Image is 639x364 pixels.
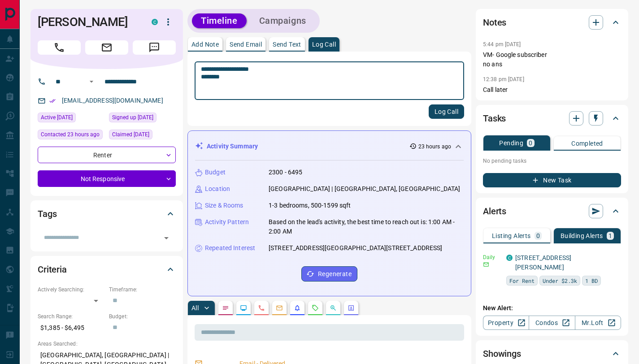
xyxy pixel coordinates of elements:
span: Contacted 23 hours ago [41,130,100,139]
span: Call [38,40,81,55]
p: Budget [205,168,226,177]
p: Log Call [312,41,336,48]
p: No pending tasks [483,154,621,168]
p: 1-3 bedrooms, 500-1599 sqft [269,201,351,210]
p: Call later [483,85,621,95]
button: Timeline [192,13,247,28]
div: condos.ca [506,255,513,261]
p: 0 [536,233,540,239]
svg: Listing Alerts [294,304,301,312]
div: Tue Aug 12 2025 [38,130,104,142]
p: Activity Pattern [205,217,249,227]
svg: Opportunities [330,304,337,312]
span: Signed up [DATE] [112,113,153,122]
div: Tags [38,203,176,225]
p: Daily [483,253,501,261]
p: Based on the lead's activity, the best time to reach out is: 1:00 AM - 2:00 AM [269,217,464,236]
div: Thu Dec 26 2024 [109,113,176,125]
svg: Agent Actions [348,304,355,312]
span: For Rent [509,276,535,285]
button: Regenerate [301,266,357,282]
svg: Lead Browsing Activity [240,304,247,312]
p: Activity Summary [207,142,258,151]
svg: Calls [258,304,265,312]
p: Send Text [273,41,301,48]
span: 1 BD [585,276,598,285]
p: Add Note [191,41,219,48]
h2: Tasks [483,111,506,126]
p: 5:44 pm [DATE] [483,41,521,48]
a: Mr.Loft [575,316,621,330]
p: Listing Alerts [492,233,531,239]
h2: Showings [483,347,521,361]
p: Actively Searching: [38,286,104,294]
div: Sun Dec 29 2024 [109,130,176,142]
div: Activity Summary23 hours ago [195,138,464,155]
a: Condos [529,316,575,330]
div: Tasks [483,108,621,129]
button: Open [160,232,173,244]
span: Under $2.3k [543,276,577,285]
h2: Notes [483,15,506,30]
div: Alerts [483,200,621,222]
h1: [PERSON_NAME] [38,15,138,29]
div: Notes [483,12,621,33]
p: Search Range: [38,312,104,321]
p: Send Email [230,41,262,48]
button: Campaigns [250,13,315,28]
h2: Criteria [38,262,67,277]
p: [GEOGRAPHIC_DATA] | [GEOGRAPHIC_DATA], [GEOGRAPHIC_DATA] [269,184,460,194]
p: 23 hours ago [418,143,451,151]
div: condos.ca [152,19,158,25]
svg: Email [483,261,489,268]
p: Completed [571,140,603,147]
p: [STREET_ADDRESS][GEOGRAPHIC_DATA][STREET_ADDRESS] [269,243,442,253]
span: Active [DATE] [41,113,73,122]
p: 12:38 pm [DATE] [483,76,524,82]
button: Log Call [429,104,464,119]
a: Property [483,316,529,330]
h2: Tags [38,207,57,221]
p: Building Alerts [561,233,603,239]
svg: Email Verified [49,98,56,104]
p: 0 [529,140,532,146]
p: New Alert: [483,303,621,313]
p: 2300 - 6495 [269,168,302,177]
p: 1 [609,233,612,239]
p: Repeated Interest [205,243,255,253]
a: [STREET_ADDRESS][PERSON_NAME] [515,254,571,271]
div: Criteria [38,259,176,280]
span: Email [85,40,128,55]
p: VM- Google subscriber no ans [483,50,621,69]
h2: Alerts [483,204,506,218]
button: Open [86,76,97,87]
p: All [191,305,199,311]
p: Size & Rooms [205,201,243,210]
a: [EMAIL_ADDRESS][DOMAIN_NAME] [62,97,163,104]
p: Location [205,184,230,194]
div: Renter [38,147,176,163]
button: New Task [483,173,621,187]
div: Thu Dec 26 2024 [38,113,104,125]
p: Areas Searched: [38,340,176,348]
p: Timeframe: [109,286,176,294]
span: Claimed [DATE] [112,130,149,139]
span: Message [133,40,176,55]
p: $1,385 - $6,495 [38,321,104,335]
div: Not Responsive [38,170,176,187]
p: Budget: [109,312,176,321]
svg: Requests [312,304,319,312]
p: Pending [499,140,523,146]
svg: Emails [276,304,283,312]
svg: Notes [222,304,229,312]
